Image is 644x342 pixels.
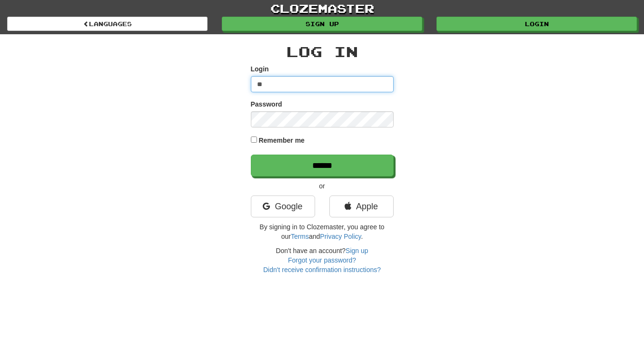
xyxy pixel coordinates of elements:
a: Languages [7,17,208,31]
label: Password [251,99,282,109]
label: Remember me [258,136,305,145]
p: By signing in to Clozemaster, you agree to our and . [251,222,394,241]
a: Apple [329,195,394,217]
div: Don't have an account? [251,246,394,274]
a: Sign up [222,17,422,31]
a: Login [436,17,637,31]
a: Privacy Policy [320,233,361,240]
a: Google [251,195,315,217]
a: Terms [291,233,309,240]
a: Sign up [346,247,368,254]
p: or [251,181,394,191]
a: Didn't receive confirmation instructions? [263,266,381,274]
h2: Log In [251,44,394,59]
a: Forgot your password? [288,256,356,264]
label: Login [251,64,269,74]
